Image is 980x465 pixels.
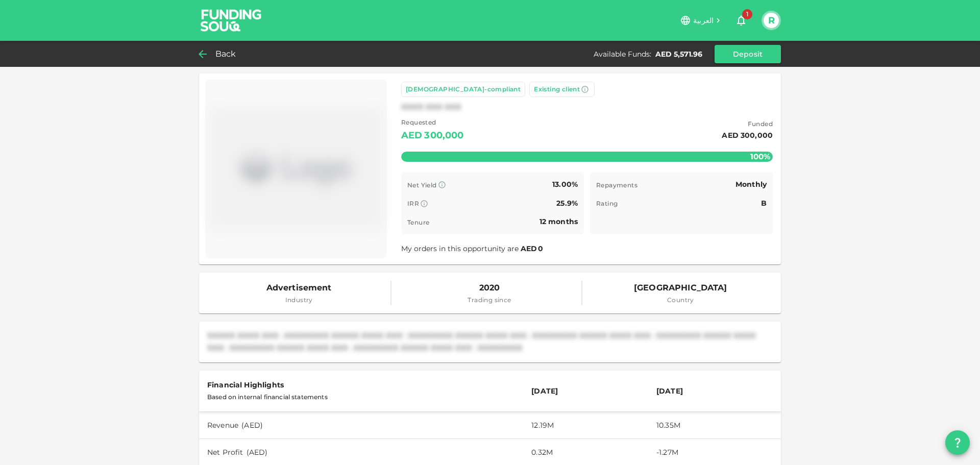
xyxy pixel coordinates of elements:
[764,13,779,28] button: R
[407,218,429,226] span: Tenure
[540,217,578,226] span: 12 months
[401,101,461,113] div: XXXX XXX XXX
[468,295,511,305] span: Trading since
[523,411,648,438] td: 12.19M
[247,448,268,457] span: ( AED )
[207,379,515,391] div: Financial Highlights
[945,430,970,455] button: question
[401,244,544,253] span: My orders in this opportunity are
[407,181,437,189] span: Net Yield
[715,45,781,63] button: Deposit
[634,281,727,295] span: [GEOGRAPHIC_DATA]
[407,200,419,207] span: IRR
[596,181,638,189] span: Repayments
[655,49,702,59] div: AED 5,571.96
[552,180,578,189] span: 13.00%
[406,84,521,94] div: [DEMOGRAPHIC_DATA]-compliant
[209,84,383,254] img: Marketplace Logo
[648,371,781,412] th: [DATE]
[468,281,511,295] span: 2020
[241,421,263,430] span: ( AED )
[722,119,773,129] span: Funded
[556,199,578,208] span: 25.9%
[207,330,773,354] div: XXXXX XXXX XXX : XXXXXXXX XXXXX XXXX XXX : XXXXXXXX XXXXX XXXX XXX : XXXXXXXX XXXXX XXXX XXX : XX...
[596,200,618,207] span: Rating
[401,117,464,128] span: Requested
[731,10,751,31] button: 1
[207,421,238,430] span: Revenue
[742,9,752,19] span: 1
[594,49,651,59] div: Available Funds :
[521,244,537,253] span: AED
[266,295,332,305] span: Industry
[538,244,543,253] span: 0
[634,295,727,305] span: Country
[736,180,767,189] span: Monthly
[207,391,515,403] div: Based on internal financial statements
[523,371,648,412] th: [DATE]
[534,85,580,93] span: Existing client
[648,411,781,438] td: 10.35M
[266,281,332,295] span: Advertisement
[693,16,714,25] span: العربية
[761,199,767,208] span: B
[207,448,243,457] span: Net Profit
[215,47,236,61] span: Back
